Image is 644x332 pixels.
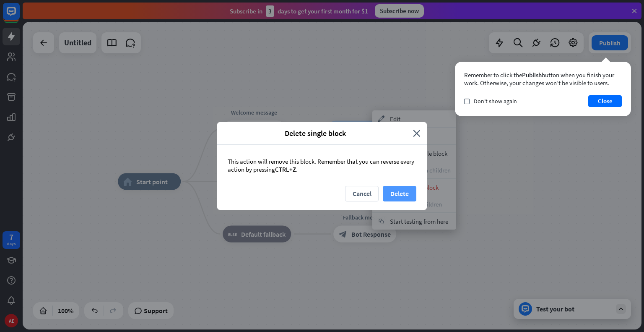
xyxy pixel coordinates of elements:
button: Open LiveChat chat widget [7,3,32,29]
div: This action will remove this block. Remember that you can reverse every action by pressing . [217,145,427,186]
span: Delete single block [223,128,407,138]
button: Close [588,95,622,107]
span: Publish [522,71,542,79]
i: close [413,128,421,138]
span: Don't show again [474,97,517,105]
button: Delete [383,186,416,201]
span: CTRL+Z [275,165,296,173]
button: Cancel [345,186,379,201]
div: Remember to click the button when you finish your work. Otherwise, your changes won’t be visible ... [464,71,622,87]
